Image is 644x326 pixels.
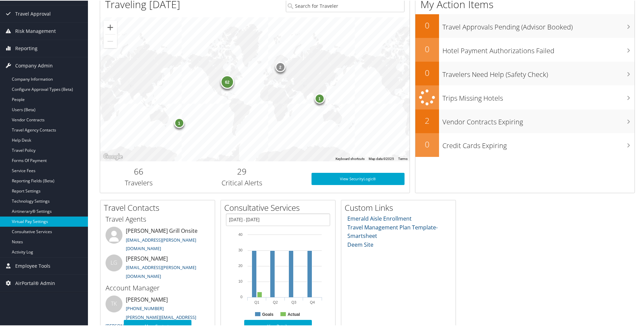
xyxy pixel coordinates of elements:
li: [PERSON_NAME] [102,254,213,282]
tspan: 30 [238,247,243,251]
button: Keyboard shortcuts [336,156,365,161]
a: 2Vendor Contracts Expiring [415,109,635,133]
h3: Critical Alerts [183,178,301,187]
span: Company Admin [15,57,53,74]
div: LG [106,254,122,271]
tspan: 10 [238,279,243,283]
img: Google [102,152,124,161]
a: Emerald Aisle Enrollment [347,214,412,222]
span: Reporting [15,39,38,56]
a: [EMAIL_ADDRESS][PERSON_NAME][DOMAIN_NAME] [126,264,196,279]
a: [EMAIL_ADDRESS][PERSON_NAME][DOMAIN_NAME] [126,236,196,251]
div: 62 [221,75,234,88]
h3: Travel Approvals Pending (Advisor Booked) [442,18,635,31]
h3: Credit Cards Expiring [442,137,635,150]
a: View SecurityLogic® [312,172,405,184]
tspan: 20 [238,263,243,267]
text: Actual [287,311,300,316]
a: 0Travel Approvals Pending (Advisor Booked) [415,14,635,37]
text: Goals [262,311,274,316]
text: Q3 [292,300,297,304]
a: 0Hotel Payment Authorizations Failed [415,37,635,61]
span: Map data ©2025 [369,156,394,160]
h3: Vendor Contracts Expiring [442,113,635,126]
tspan: 40 [238,232,243,236]
button: Zoom out [103,34,117,47]
h3: Hotel Payment Authorizations Failed [442,42,635,55]
tspan: 0 [240,294,243,298]
text: Q4 [310,300,315,304]
text: Q2 [273,300,278,304]
text: Q1 [254,300,259,304]
h2: 0 [415,138,439,149]
h3: Travel Agents [106,214,210,223]
h2: 0 [415,19,439,30]
h2: Travel Contacts [104,201,215,213]
a: 0Travelers Need Help (Safety Check) [415,61,635,85]
h2: Custom Links [345,201,456,213]
a: Terms (opens in new tab) [398,156,408,160]
h2: 2 [415,114,439,126]
h3: Trips Missing Hotels [442,89,635,102]
button: Zoom in [103,20,117,34]
span: Risk Management [15,22,56,39]
div: TK [106,295,122,312]
h2: 29 [183,165,301,177]
a: Trips Missing Hotels [415,85,635,109]
div: 2 [275,61,285,71]
span: AirPortal® Admin [15,274,55,291]
li: [PERSON_NAME] Grill Onsite [102,226,213,254]
a: Travel Management Plan Template- Smartsheet [347,223,438,239]
a: 0Credit Cards Expiring [415,133,635,156]
h2: 0 [415,66,439,78]
h2: Consultative Services [224,201,335,213]
div: 1 [174,117,184,127]
a: [PHONE_NUMBER] [126,305,164,311]
div: 1 [315,93,325,103]
h2: 0 [415,43,439,54]
span: Travel Approval [15,5,51,22]
h3: Travelers [105,178,172,187]
h3: Travelers Need Help (Safety Check) [442,66,635,79]
span: Employee Tools [15,257,50,274]
h2: 66 [105,165,172,177]
a: Deem Site [347,240,373,248]
a: Open this area in Google Maps (opens a new window) [102,152,124,161]
h3: Account Manager [106,283,210,292]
